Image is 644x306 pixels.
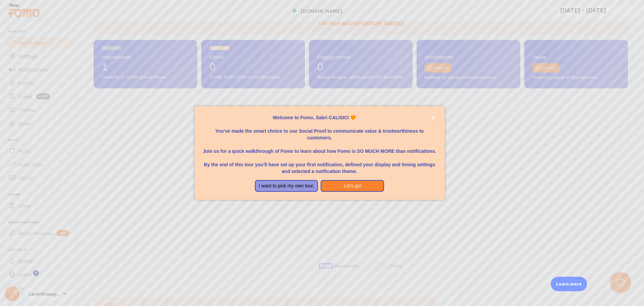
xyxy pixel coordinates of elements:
[551,277,587,291] div: Learn more
[195,106,445,200] div: Welcome to Fomo, Sabri CALISICI 🧡You&amp;#39;ve made the smart choice to use Social Proof to comm...
[203,121,437,141] p: You've made the smart choice to use Social Proof to communicate value & trustworthiness to custom...
[255,180,318,192] button: I want to pick my own tour.
[203,141,437,155] p: Join us for a quick walkthrough of Fomo to learn about how Fomo is SO MUCH MORE than notifications.
[203,155,437,175] p: By the end of this tour you'll have set up your first notification, defined your display and timi...
[430,114,437,121] button: close,
[321,180,384,192] button: Let's go!
[556,281,582,287] p: Learn more
[203,114,437,121] p: Welcome to Fomo, Sabri CALISICI 🧡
